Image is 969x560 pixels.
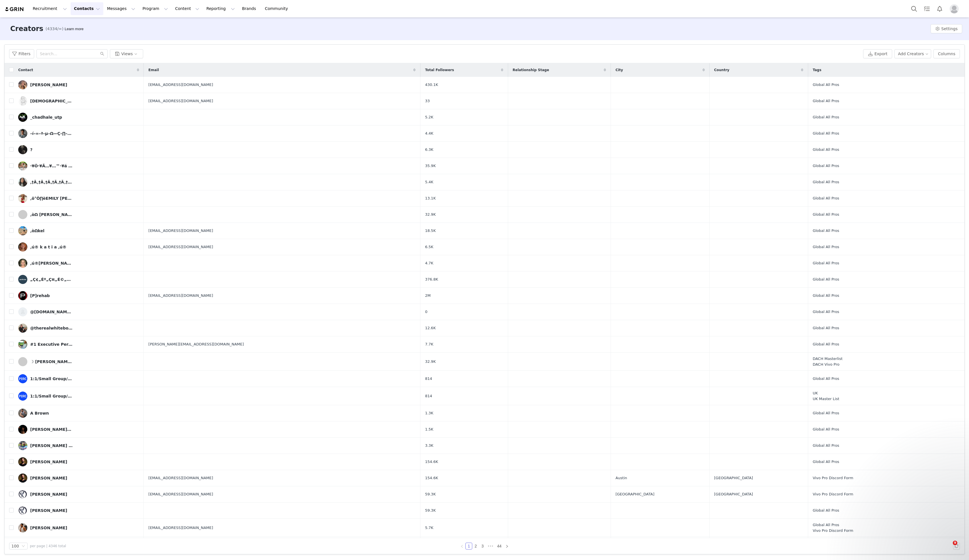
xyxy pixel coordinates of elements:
img: 37f8b02c-41ab-4427-b76a-06ef79dcc7c5--s.jpg [18,242,27,252]
span: Global All Pros [813,341,839,347]
span: [GEOGRAPHIC_DATA] [615,491,654,497]
img: f956a006-ec33-4fc9-890d-6f51614fedf1.jpg [18,259,27,268]
li: 3 [479,543,486,549]
div: [PERSON_NAME] [30,526,67,530]
span: Global All Pros [813,508,839,513]
img: 76a03952-3beb-4821-8012-f2c984c3fdd2.jpg [18,80,27,89]
span: 35.9K [425,163,436,169]
a: 3 [479,543,486,549]
span: 5.7K [425,525,433,531]
span: Global All Pros [813,114,839,120]
span: Global All Pros [813,195,839,201]
div: ·¥Ö·¥Ä…¥…™·¥á ü·¥á s·¥Ä ü·¥†…™·¥õ·¥õ·¥è [30,164,73,168]
img: 31b61d71-db22-4b6f-bf39-bd6db7181ec6.jpg [18,457,27,466]
a: Tasks [921,2,933,15]
a: ☽ [PERSON_NAME] ☼ [18,357,139,366]
img: 118fbc36-cb5c-4a24-94ad-f256f3672a16.jpg [18,340,27,349]
span: 32.9K [425,212,436,217]
button: Reporting [203,2,238,15]
button: Settings [931,24,962,33]
div: 100 [11,543,19,549]
div: @[DOMAIN_NAME] #pahlavandle [30,310,73,314]
img: 25468ec9-e339-45df-8fe7-40e0bda83b1b.jpg [18,523,27,532]
div: Tooltip anchor [63,26,85,32]
button: Recruitment [29,2,70,15]
img: 8d42d541-a23b-4a81-8f14-ae3c079d4135--s.jpg [18,226,27,235]
button: Columns [933,49,960,58]
span: 9 [953,541,957,545]
i: icon: search [100,52,104,56]
li: 44 [495,543,504,549]
span: Global All Pros [813,147,839,153]
h3: Creators [10,24,43,34]
span: 59.3K [425,508,436,513]
a: ‚ú®[PERSON_NAME]‚ú® [18,259,139,268]
img: 3b9d0829-7b0b-4b53-a640-77ecd0620fa8--s.jpg [18,374,27,383]
img: 2354b3a6-0408-454f-925e-7f3471bf4477--s.jpg [18,307,27,316]
span: 5.2K [425,114,433,120]
span: Global All Pros [813,427,839,432]
div: –í–∞–ª–µ–Ω—Ç–∏–Ω –ú—É–∂–∞–Ω–æ–≤—Å—å–∫–∏–π | –ï–∫—Å–ø–µ—Ä—Ç –∑—ñ 3D–æ—Ä–æ–≤–æ–≥–æ –†—É—Ö—É [30,131,73,136]
span: Austin [615,475,627,481]
span: 4.4K [425,131,433,136]
div: ‚ú® k a t i a ‚ú® [30,245,67,249]
span: Contact [18,67,33,73]
a: Brands [239,2,261,15]
span: 814 [425,393,432,399]
span: Global All Pros [813,376,839,382]
button: Content [172,2,203,15]
div: ‚òΩ [PERSON_NAME] Nmyr ‚òº [30,212,73,217]
button: Notifications [933,2,946,15]
span: 13.1K [425,195,436,201]
span: Global All Pros [813,443,839,448]
span: 814 [425,376,432,382]
div: #1 Executive Performance Coach [30,342,73,347]
a: 44 [495,543,503,549]
a: [PERSON_NAME] [18,506,139,515]
span: [EMAIL_ADDRESS][DOMAIN_NAME] [148,98,213,104]
a: ‚òΩkel [18,226,139,235]
span: 59.3K [425,491,436,497]
span: UK UK Master List [813,390,839,402]
a: grin logo [5,7,24,12]
span: 7.7K [425,341,433,347]
span: Global All Pros [813,309,839,315]
a: _chadhale_utp [18,113,139,122]
span: Vivo Pro Discord Form [813,491,853,497]
button: Profile [946,4,964,13]
li: Next Page [504,543,510,549]
span: 3.3K [425,443,433,448]
a: @[DOMAIN_NAME] #pahlavandle [18,307,139,316]
div: „Ç¢„Éº„Çπ„É©„Ç§„Ç∫ [30,277,73,282]
a: ‚ö°Ô∏èEMILY [PERSON_NAME]‚ö°Ô∏è|Fashion & Fitness [18,194,139,203]
li: 2 [472,543,479,549]
a: 1:1/Small Group/Online Coaching | N. Devon üìç [18,374,139,383]
span: Global All Pros [813,228,839,234]
button: Views [110,49,143,58]
a: ·¥Ö·¥Ä…¥…™·¥á ü·¥á s·¥Ä ü·¥†…™·¥õ·¥õ·¥è [18,161,139,170]
span: [EMAIL_ADDRESS][DOMAIN_NAME] [148,244,213,250]
span: [GEOGRAPHIC_DATA] [714,491,753,497]
span: 33 [425,98,430,104]
div: [PERSON_NAME] [30,492,67,497]
span: 154.6K [425,475,438,481]
div: [P]rehab [30,293,50,298]
a: „Ç¢„Éº„Çπ„É©„Ç§„Ç∫ [18,275,139,284]
li: Previous Page [459,543,465,549]
span: 2M [425,293,431,298]
a: [PERSON_NAME] [18,523,139,532]
img: 0babded2-731b-4694-af1b-59dcf14d4e4e--s.jpg [18,490,27,499]
div: 1:1/Small Group/Online Coaching | N. [GEOGRAPHIC_DATA] 📍 [30,394,73,398]
a: Community [262,2,294,15]
img: 2d85837a-0fe9-400f-a6d1-e564e4ed3cea.jpg [18,409,27,418]
div: ‚ú®[PERSON_NAME]‚ú® [30,261,73,265]
button: Export [863,49,892,58]
span: [EMAIL_ADDRESS][DOMAIN_NAME] [148,82,213,88]
li: Next 3 Pages [486,543,495,549]
img: e1e88d00-b2bf-4d01-b5d4-b297b35acf18.jpg [18,441,27,450]
div: ☽ [PERSON_NAME] ☼ [30,359,73,364]
iframe: Intercom live chat [941,541,955,554]
input: Search... [36,49,108,58]
button: Filters [9,49,34,58]
span: 32.9K [425,359,436,365]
